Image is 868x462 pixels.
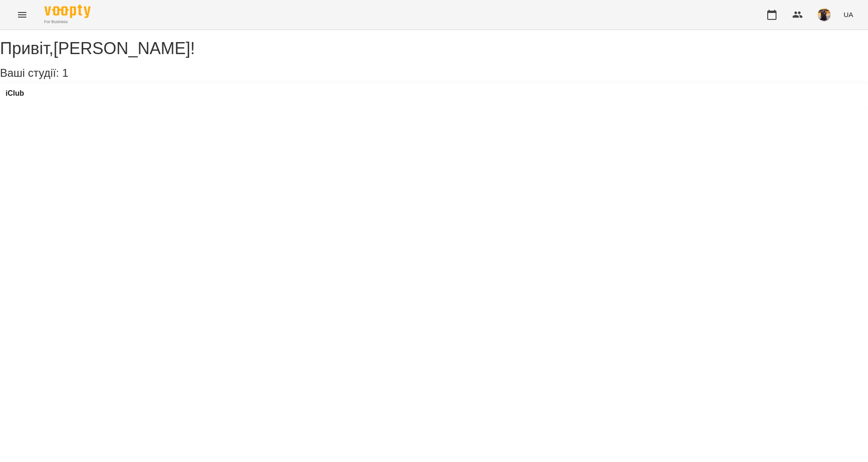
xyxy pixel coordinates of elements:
img: d9e4fe055f4d09e87b22b86a2758fb91.jpg [818,8,831,21]
a: iClub [6,89,24,98]
span: For Business [44,19,91,25]
img: Voopty Logo [44,5,91,18]
span: UA [844,10,853,19]
button: Menu [11,4,33,26]
span: 1 [62,67,68,79]
button: UA [840,6,857,23]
